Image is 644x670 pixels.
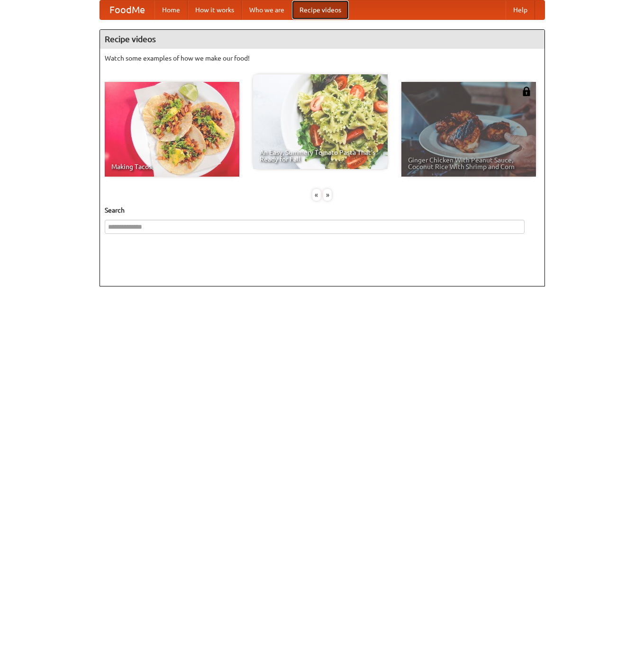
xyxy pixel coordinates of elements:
div: » [323,189,332,201]
a: Home [154,0,188,19]
a: Recipe videos [292,0,349,19]
p: Watch some examples of how we make our food! [105,54,540,63]
div: « [312,189,321,201]
h4: Recipe videos [100,30,544,49]
a: Making Tacos [105,82,239,177]
a: How it works [188,0,242,19]
a: Help [506,0,535,19]
h5: Search [105,205,540,215]
span: An Easy, Summery Tomato Pasta That's Ready for Fall [260,149,381,162]
a: FoodMe [100,0,154,19]
a: An Easy, Summery Tomato Pasta That's Ready for Fall [253,74,388,169]
span: Making Tacos [111,163,233,170]
img: 483408.png [522,87,531,96]
a: Who we are [242,0,292,19]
